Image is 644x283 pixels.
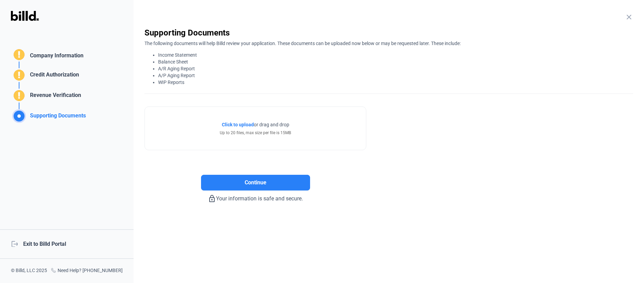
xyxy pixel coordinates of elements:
img: Billd Logo [11,11,39,21]
li: Balance Sheet [158,58,633,65]
li: WIP Reports [158,79,633,86]
mat-icon: logout [11,240,18,247]
mat-icon: lock_outline [208,195,216,203]
div: Supporting Documents [144,27,633,38]
div: Need Help? [PHONE_NUMBER] [51,267,123,275]
span: Click to upload [222,122,254,127]
div: Supporting Documents [27,112,86,123]
li: Income Statement [158,52,633,58]
div: Company Information [27,52,83,61]
div: Your information is safe and secure. [144,190,366,203]
div: Revenue Verification [27,91,81,102]
span: Continue [245,179,266,187]
div: © Billd, LLC 2025 [11,267,47,275]
button: Continue [201,175,310,190]
span: or drag and drop [254,121,289,128]
li: A/R Aging Report [158,65,633,72]
div: The following documents will help Billd review your application. These documents can be uploaded ... [144,38,633,86]
mat-icon: close [625,13,633,21]
div: Up to 20 files, max size per file is 15MB [220,130,291,136]
div: Credit Authorization [27,71,79,82]
li: A/P Aging Report [158,72,633,79]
